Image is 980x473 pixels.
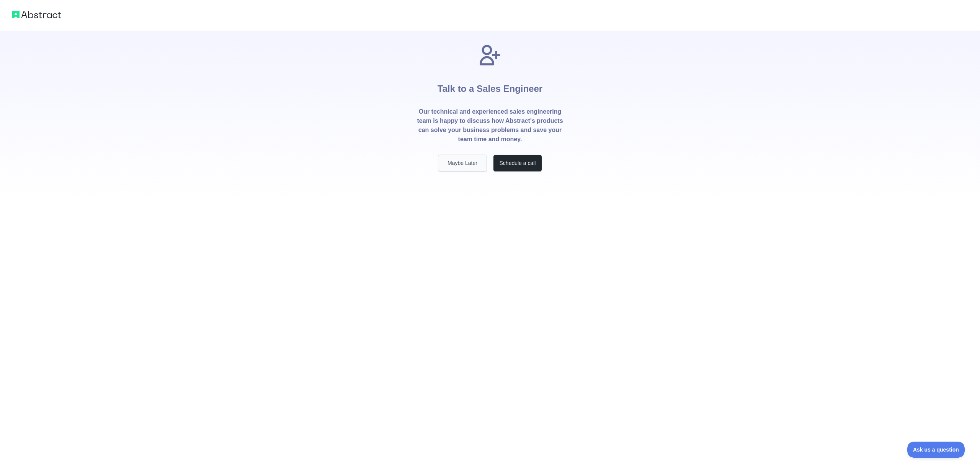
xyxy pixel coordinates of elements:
iframe: Toggle Customer Support [907,442,965,458]
button: Schedule a call [493,155,542,172]
p: Our technical and experienced sales engineering team is happy to discuss how Abstract's products ... [416,107,563,144]
button: Maybe Later [438,155,487,172]
h1: Talk to a Sales Engineer [438,67,542,107]
img: Abstract logo [12,9,61,20]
